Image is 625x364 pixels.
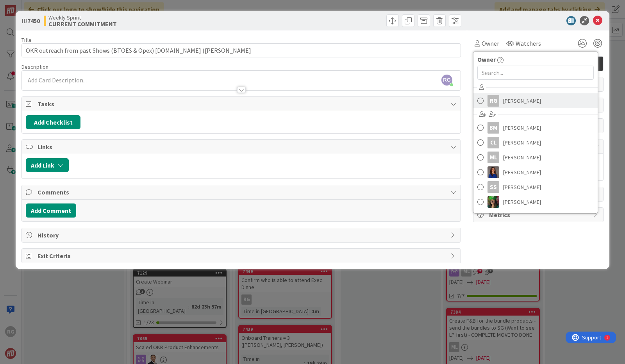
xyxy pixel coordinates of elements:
[503,181,541,193] span: [PERSON_NAME]
[37,251,446,261] span: Exit Criteria
[473,194,598,209] a: SL[PERSON_NAME]
[473,120,598,135] a: BM[PERSON_NAME]
[487,166,499,178] img: SL
[487,196,499,208] img: SL
[473,135,598,150] a: CL[PERSON_NAME]
[503,122,541,134] span: [PERSON_NAME]
[37,99,446,109] span: Tasks
[516,39,541,48] span: Watchers
[41,3,43,9] div: 1
[473,165,598,180] a: SL[PERSON_NAME]
[441,75,452,86] span: RG
[477,55,496,64] span: Owner
[26,158,69,172] button: Add Link
[473,150,598,165] a: ML[PERSON_NAME]
[487,181,499,193] div: SS
[21,16,40,25] span: ID
[16,1,36,11] span: Support
[48,21,117,27] b: CURRENT COMMITMENT
[482,39,499,48] span: Owner
[473,93,598,108] a: RG[PERSON_NAME]
[489,210,589,219] span: Metrics
[487,137,499,148] div: CL
[48,14,117,21] span: Weekly Sprint
[37,142,446,152] span: Links
[26,115,80,129] button: Add Checklist
[21,43,461,57] input: type card name here...
[21,63,48,70] span: Description
[473,180,598,194] a: SS[PERSON_NAME]
[26,203,76,218] button: Add Comment
[503,166,541,178] span: [PERSON_NAME]
[503,95,541,107] span: [PERSON_NAME]
[477,66,594,80] input: Search...
[503,196,541,208] span: [PERSON_NAME]
[21,36,32,43] label: Title
[37,187,446,197] span: Comments
[487,152,499,163] div: ML
[487,122,499,134] div: BM
[503,137,541,148] span: [PERSON_NAME]
[27,17,40,25] b: 7450
[503,152,541,163] span: [PERSON_NAME]
[37,230,446,240] span: History
[487,95,499,107] div: RG
[473,209,598,224] a: SL[PERSON_NAME]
